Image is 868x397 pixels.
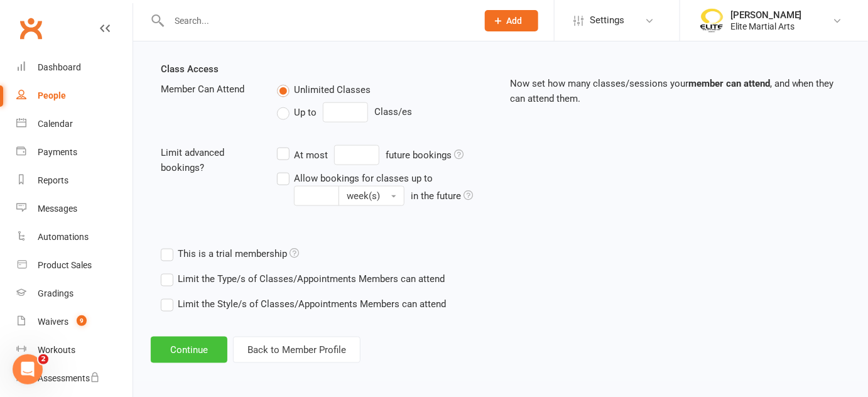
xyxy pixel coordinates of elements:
p: Now set how many classes/sessions your , and when they can attend them. [510,76,840,106]
button: Back to Member Profile [233,337,361,363]
iframe: Intercom live chat [13,354,43,384]
div: Elite Martial Arts [730,21,802,32]
div: People [38,90,66,101]
input: Allow bookings for classes up to week(s) in the future [294,186,339,206]
div: Automations [38,232,89,242]
a: Gradings [16,280,133,308]
label: Limit the Style/s of Classes/Appointments Members can attend [161,296,446,312]
button: Add [485,10,538,31]
a: Workouts [16,336,133,364]
div: Messages [38,204,77,214]
div: in the future [411,188,473,204]
a: Payments [16,138,133,166]
img: thumb_image1508806937.png [699,8,724,33]
span: Settings [590,6,624,35]
a: Reports [16,166,133,195]
div: Workouts [38,345,75,355]
span: week(s) [347,190,380,202]
span: Up to [294,105,317,118]
div: Limit advanced bookings? [151,145,268,175]
label: Class Access [161,62,219,77]
a: Clubworx [15,13,46,44]
a: Waivers 9 [16,308,133,336]
input: Search... [165,12,469,30]
div: At most [294,148,328,163]
div: Class/es [277,102,491,122]
a: Calendar [16,110,133,138]
label: Limit the Type/s of Classes/Appointments Members can attend [161,271,445,286]
span: 2 [38,354,48,364]
div: Reports [38,175,68,185]
span: Unlimited Classes [294,82,371,95]
a: Messages [16,195,133,223]
a: Assessments [16,364,133,393]
div: Payments [38,147,77,157]
a: People [16,82,133,110]
span: 9 [77,315,87,326]
input: At mostfuture bookings [334,145,379,165]
div: Assessments [38,373,100,383]
div: [PERSON_NAME] [730,9,802,21]
div: Waivers [38,317,68,327]
div: future bookings [386,148,464,163]
button: Continue [151,337,227,363]
a: Automations [16,223,133,251]
strong: member can attend [688,78,770,89]
div: Dashboard [38,62,81,72]
button: Allow bookings for classes up to in the future [339,186,404,206]
div: Gradings [38,288,73,298]
div: Member Can Attend [151,82,268,97]
label: This is a trial membership [161,246,299,261]
a: Dashboard [16,53,133,82]
div: Allow bookings for classes up to [294,171,433,186]
div: Calendar [38,119,73,129]
a: Product Sales [16,251,133,280]
span: Add [507,16,523,26]
div: Product Sales [38,260,92,270]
